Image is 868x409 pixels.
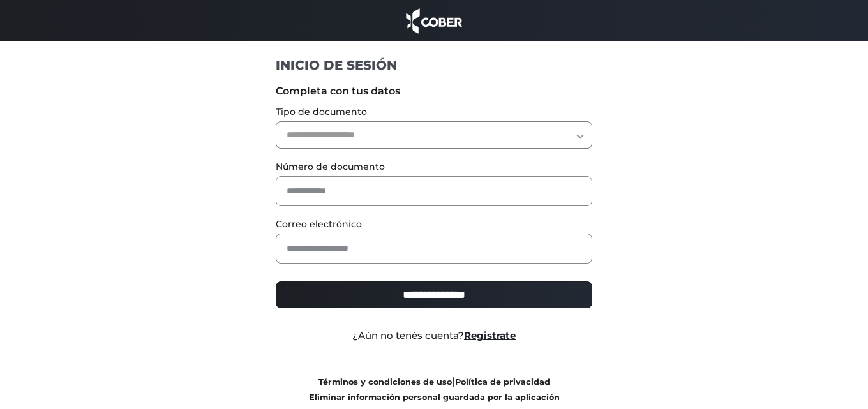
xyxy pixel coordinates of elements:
[276,218,593,231] label: Correo electrónico
[276,105,593,119] label: Tipo de documento
[403,6,465,35] img: cober_marca.png
[276,57,593,73] h1: INICIO DE SESIÓN
[266,329,602,343] div: ¿Aún no tenés cuenta?
[455,377,550,387] a: Política de privacidad
[318,377,452,387] a: Términos y condiciones de uso
[464,329,516,341] a: Registrate
[266,374,602,405] div: |
[309,392,560,402] a: Eliminar información personal guardada por la aplicación
[276,84,593,99] label: Completa con tus datos
[276,160,593,174] label: Número de documento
